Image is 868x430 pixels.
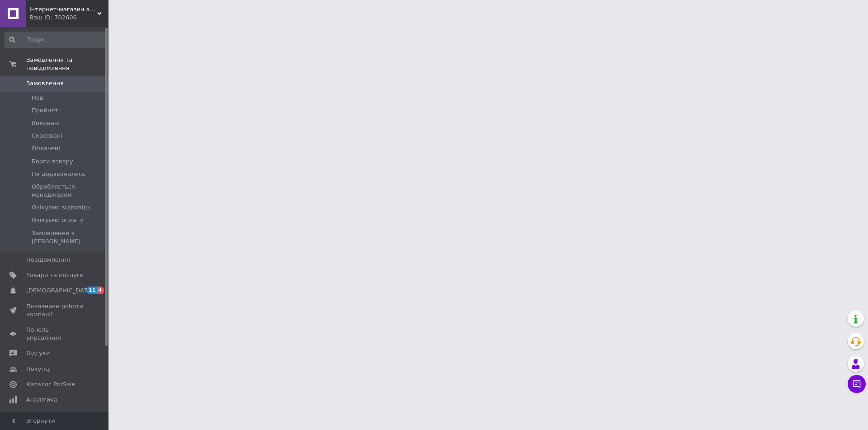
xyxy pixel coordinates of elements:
[32,183,106,199] span: Обробляється менеджером
[26,396,57,404] span: Аналітика
[32,119,60,127] span: Виконані
[848,375,866,393] button: Чат з покупцем
[32,216,83,224] span: Очікуємо оплату
[32,203,91,212] span: Очікуємо відповідь
[32,94,45,102] span: Нові
[26,380,75,388] span: Каталог ProSale
[26,302,84,319] span: Показники роботи компанії
[32,229,106,245] span: Замовлення з [PERSON_NAME]
[26,326,84,342] span: Панель управління
[26,411,84,427] span: Інструменти веб-майстра та SEO
[86,287,97,294] span: 11
[26,271,84,279] span: Товари та послуги
[26,287,93,295] span: [DEMOGRAPHIC_DATA]
[26,256,70,264] span: Повідомлення
[32,106,60,115] span: Прийняті
[32,144,60,153] span: Оплачені
[29,5,97,14] span: Інтернет-магазин аксесуарів для телефонів та планшетів "Cheholl"
[26,56,108,72] span: Замовлення та повідомлення
[5,32,107,48] input: Пошук
[97,287,104,294] span: 4
[26,79,64,88] span: Замовлення
[32,157,73,166] span: Борги товару
[26,365,51,373] span: Покупці
[29,14,108,22] div: Ваш ID: 702606
[32,132,62,140] span: Скасовані
[26,349,50,357] span: Відгуки
[32,170,85,178] span: Не додзвонились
